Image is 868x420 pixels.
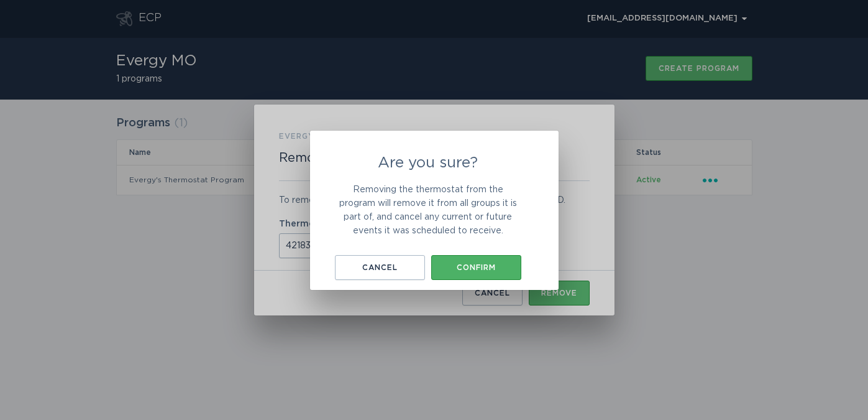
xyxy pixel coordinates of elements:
[335,183,521,238] p: Removing the thermostat from the program will remove it from all groups it is part of, and cancel...
[437,264,515,271] div: Confirm
[335,156,521,170] h2: Are you sure?
[335,255,425,280] button: Cancel
[341,264,419,271] div: Cancel
[310,131,559,290] div: Are you sure?
[431,255,521,280] button: Confirm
